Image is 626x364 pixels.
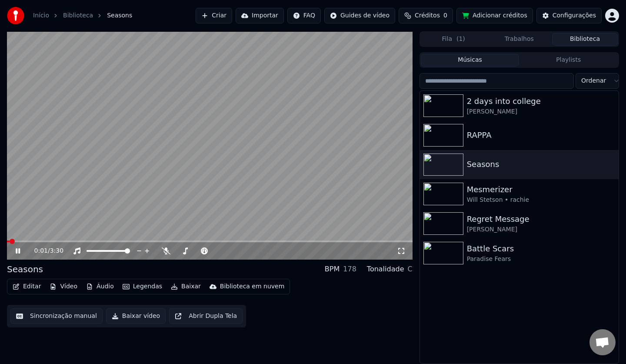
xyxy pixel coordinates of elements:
[9,281,44,293] button: Editar
[553,11,596,20] div: Configurações
[83,281,117,293] button: Áudio
[63,11,93,20] a: Biblioteca
[107,11,132,20] span: Seasons
[325,264,340,274] div: BPM
[421,33,486,46] button: Fila
[50,247,63,255] span: 3:30
[34,247,48,255] span: 0:01
[7,7,24,24] img: youka
[467,213,615,225] div: Regret Message
[236,8,284,23] button: Importar
[467,107,615,116] div: [PERSON_NAME]
[589,329,616,355] div: Bate-papo aberto
[581,77,606,85] span: Ordenar
[415,11,440,20] span: Créditos
[167,281,204,293] button: Baixar
[456,8,533,23] button: Adicionar créditos
[486,33,552,46] button: Trabalhos
[106,308,166,324] button: Baixar vídeo
[552,33,618,46] button: Biblioteca
[407,264,412,274] div: C
[467,243,615,255] div: Battle Scars
[34,247,55,255] div: /
[519,54,618,67] button: Playlists
[467,255,615,264] div: Paradise Fears
[467,129,615,141] div: RAPPA
[10,308,103,324] button: Sincronização manual
[467,158,615,170] div: Seasons
[399,8,453,23] button: Créditos0
[7,263,43,275] div: Seasons
[443,11,447,20] span: 0
[169,308,243,324] button: Abrir Dupla Tela
[467,184,615,196] div: Mesmerizer
[119,281,166,293] button: Legendas
[467,196,615,204] div: Will Stetson • rachie
[287,8,321,23] button: FAQ
[196,8,232,23] button: Criar
[33,11,132,20] nav: breadcrumb
[343,264,356,274] div: 178
[33,11,49,20] a: Início
[456,35,465,43] span: ( 1 )
[324,8,395,23] button: Guides de vídeo
[467,225,615,234] div: [PERSON_NAME]
[46,281,81,293] button: Vídeo
[220,282,285,291] div: Biblioteca em nuvem
[536,8,602,23] button: Configurações
[367,264,404,274] div: Tonalidade
[467,95,615,107] div: 2 days into college
[421,54,519,67] button: Músicas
